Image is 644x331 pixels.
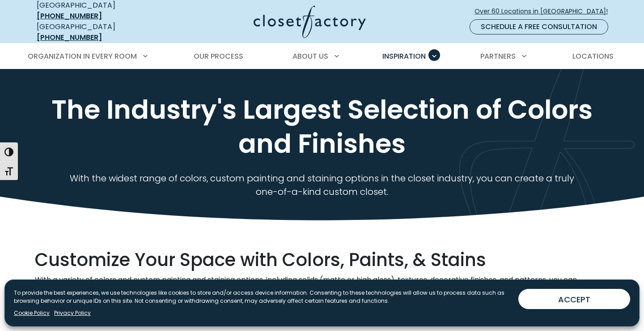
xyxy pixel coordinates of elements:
div: [GEOGRAPHIC_DATA] [37,21,166,43]
a: Privacy Policy [54,309,91,317]
h1: The Industry's Largest Selection of Colors and Finishes [35,93,609,161]
span: About Us [292,51,328,61]
a: [PHONE_NUMBER] [37,11,102,21]
p: To provide the best experiences, we use technologies like cookies to store and/or access device i... [14,289,511,305]
a: Cookie Policy [14,309,50,317]
h5: Customize Your Space with Colors, Paints, & Stains [35,249,609,271]
span: Inspiration [382,51,426,61]
img: Closet Factory Logo [254,5,366,38]
span: Over 60 Locations in [GEOGRAPHIC_DATA]! [475,7,615,16]
span: Partners [480,51,516,61]
span: With the widest range of colors, custom painting and staining options in the closet industry, you... [70,172,574,198]
a: [PHONE_NUMBER] [37,32,102,43]
span: Our Process [194,51,243,61]
span: Locations [572,51,614,61]
a: Schedule a Free Consultation [470,19,608,34]
button: ACCEPT [518,289,630,309]
p: With a variety of colors and custom painting and staining options, including solids (matte or hig... [35,275,609,296]
nav: Primary Menu [21,44,623,69]
a: Over 60 Locations in [GEOGRAPHIC_DATA]! [474,4,615,19]
span: Organization in Every Room [28,51,137,61]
